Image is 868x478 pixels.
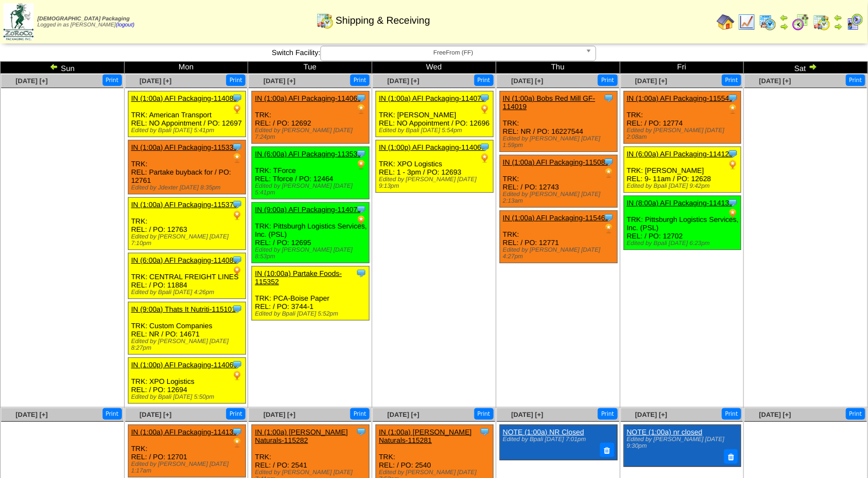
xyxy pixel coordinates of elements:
[356,159,367,170] img: PO
[503,436,613,443] div: Edited by Bpali [DATE] 7:01pm
[131,127,245,134] div: Edited by Bpali [DATE] 5:41pm
[379,127,493,134] div: Edited by Bpali [DATE] 5:54pm
[140,77,172,85] a: [DATE] [+]
[724,449,738,464] button: Delete Note
[140,411,172,419] a: [DATE] [+]
[128,140,245,194] div: TRK: REL: Partake buyback for / PO: 12761
[503,428,584,436] a: NOTE (1:00a) NR Closed
[834,22,843,31] img: arrowright.gif
[255,269,342,286] a: IN (10:00a) Partake Foods-115352
[603,167,614,178] img: PO
[627,436,737,449] div: Edited by [PERSON_NAME] [DATE] 9:30pm
[603,156,614,167] img: Tooltip
[479,104,490,115] img: PO
[15,411,47,419] span: [DATE] [+]
[474,408,494,420] button: Print
[255,428,347,444] a: IN (1:00a) [PERSON_NAME] Naturals-115282
[503,94,596,111] a: IN (1:00a) Bobs Red Mill GF-114019
[627,428,703,436] a: NOTE (1:00a) nr closed
[131,256,238,264] a: IN (6:00a) AFI Packaging-114080
[624,147,741,193] div: TRK: [PERSON_NAME] REL: 9- 11am / PO: 12628
[232,303,243,314] img: Tooltip
[846,74,865,86] button: Print
[759,13,776,31] img: calendarprod.gif
[128,302,245,355] div: TRK: Custom Companies REL: NR / PO: 14671
[356,93,367,104] img: Tooltip
[264,77,296,85] a: [DATE] [+]
[325,46,581,59] span: FreeFrom (FF)
[356,148,367,159] img: Tooltip
[727,197,738,208] img: Tooltip
[635,77,667,85] a: [DATE] [+]
[627,150,733,158] a: IN (6:00a) AFI Packaging-114122
[252,267,369,321] div: TRK: PCA-Boise Paper REL: / PO: 3744-1
[500,155,617,208] div: TRK: REL: / PO: 12743
[722,74,741,86] button: Print
[738,13,756,31] img: line_graph.gif
[759,411,791,419] a: [DATE] [+]
[131,394,245,400] div: Edited by Bpali [DATE] 5:50pm
[727,93,738,104] img: Tooltip
[356,104,367,115] img: PO
[226,74,245,86] button: Print
[336,15,430,26] span: Shipping & Receiving
[128,358,245,404] div: TRK: XPO Logistics REL: / PO: 12694
[717,13,735,31] img: home.gif
[600,443,614,457] button: Delete Note
[387,77,419,85] span: [DATE] [+]
[479,153,490,164] img: PO
[379,94,485,102] a: IN (1:00a) AFI Packaging-114075
[124,62,248,74] td: Mon
[727,159,738,170] img: PO
[255,94,361,102] a: IN (1:00a) AFI Packaging-114063
[255,247,369,260] div: Edited by [PERSON_NAME] [DATE] 8:53pm
[620,62,744,74] td: Fri
[3,3,34,40] img: zoroco-logo-small.webp
[503,247,617,260] div: Edited by [PERSON_NAME] [DATE] 4:27pm
[226,408,245,420] button: Print
[379,143,485,151] a: IN (1:00p) AFI Packaging-114067
[131,143,238,151] a: IN (1:00a) AFI Packaging-115338
[727,104,738,115] img: PO
[103,408,122,420] button: Print
[248,62,372,74] td: Tue
[255,127,369,140] div: Edited by [PERSON_NAME] [DATE] 7:24pm
[627,94,733,102] a: IN (1:00a) AFI Packaging-115546
[759,77,791,85] span: [DATE] [+]
[131,200,238,209] a: IN (1:00a) AFI Packaging-115373
[264,411,296,419] a: [DATE] [+]
[813,13,831,31] img: calendarinout.gif
[232,199,243,210] img: Tooltip
[376,91,494,137] div: TRK: [PERSON_NAME] REL: NO Appointment / PO: 12696
[128,425,245,477] div: TRK: REL: / PO: 12701
[252,91,369,144] div: TRK: REL: / PO: 12692
[252,147,369,199] div: TRK: TForce REL: Tforce / PO: 12464
[479,142,490,153] img: Tooltip
[627,199,733,207] a: IN (8:00a) AFI Packaging-114139
[496,62,620,74] td: Thu
[356,268,367,279] img: Tooltip
[356,204,367,215] img: Tooltip
[474,74,494,86] button: Print
[232,104,243,115] img: PO
[635,411,667,419] a: [DATE] [+]
[598,408,617,420] button: Print
[15,77,47,85] a: [DATE] [+]
[37,16,135,28] span: Logged in as [PERSON_NAME]
[500,91,617,152] div: TRK: REL: NR / PO: 16227544
[503,158,609,166] a: IN (1:00a) AFI Packaging-115085
[128,198,245,250] div: TRK: REL: / PO: 12763
[232,210,243,221] img: PO
[316,12,334,29] img: calendarinout.gif
[603,212,614,223] img: Tooltip
[846,408,865,420] button: Print
[131,94,238,102] a: IN (1:00a) AFI Packaging-114082
[627,127,741,140] div: Edited by [PERSON_NAME] [DATE] 2:08am
[131,233,245,247] div: Edited by [PERSON_NAME] [DATE] 7:10pm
